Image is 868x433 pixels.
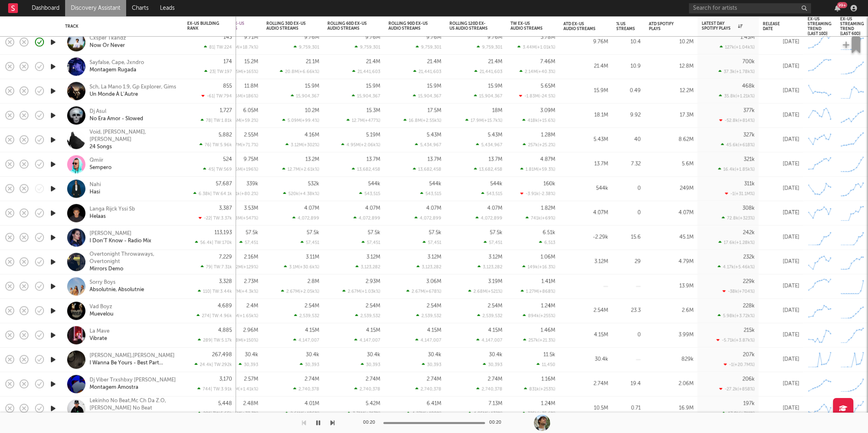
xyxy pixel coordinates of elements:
div: 127k ( +1.04k % ) [719,44,754,50]
div: Void, [PERSON_NAME], [PERSON_NAME] [90,129,177,144]
a: Hasi [90,189,100,196]
div: 57.5k [367,230,380,235]
div: 17.3M [649,111,693,120]
div: Track [65,24,175,29]
div: 4.79M [649,257,693,267]
div: 15.9M [366,83,380,89]
div: 4.07M [426,206,441,211]
div: 2.67M ( +4.3k % ) [222,289,258,294]
div: [DATE] [763,111,799,120]
div: 4,072,899 [292,215,319,221]
div: 9.76M [365,35,380,40]
div: ATD Spotify Plays [649,22,681,31]
div: 76 | TW: 5.96k [187,142,232,147]
div: Montagem Rugada [90,67,136,74]
div: 10.2M [649,37,693,47]
div: 321k [743,157,754,162]
div: 377k [743,108,754,113]
div: 15.3M [366,108,380,113]
div: I Wanna Be Yours - Best Part Slowed [90,360,177,367]
div: La Mave [90,328,109,335]
div: 9.92 [616,111,641,120]
div: Sch, La Mano 1.9, Gp Explorer, Gims [90,84,176,91]
div: Release Date [763,22,787,31]
div: 4.95M ( +2.06k % ) [341,142,380,147]
div: Rolling 60D Ex-US Audio Streams [327,21,368,31]
a: Dj Viber Trxshbxy [PERSON_NAME] [90,377,176,384]
div: [DATE] [763,233,799,243]
div: 9,759,301 [477,44,502,50]
div: [DATE] [763,37,799,47]
div: 151k ( +80.2 % ) [225,191,258,196]
div: [DATE] [763,160,799,169]
div: % US Streams [616,22,635,31]
div: 57.5k [245,230,258,235]
div: Langa Rijck Yssi Sb [90,206,135,213]
div: 1.22M ( +129 % ) [225,264,258,269]
a: Vad Boyz [90,304,112,311]
div: 3,387 [219,206,232,211]
div: 113,193 [214,230,232,235]
div: 544k [429,181,441,186]
div: 16.8M ( +2.55k % ) [403,118,441,123]
div: 18M [492,108,502,113]
div: 543,515 [481,191,502,196]
div: 57.5k [306,230,319,235]
div: 1.28M [541,132,555,138]
div: Ex-US Building Rank [187,21,220,31]
div: 544k [490,181,502,186]
div: 57,451 [300,240,319,245]
div: 10.4 [616,37,641,47]
div: 2.98M ( +547 % ) [223,215,258,221]
div: 6.38k | TW: 64.1k [187,191,232,196]
button: 99+ [835,5,840,11]
div: 418k ( +15.6 % ) [522,118,555,123]
div: 15,904,367 [352,93,380,98]
div: 15,904,367 [291,93,319,98]
div: 13.7M [366,157,380,162]
a: Muevelou [90,311,114,318]
div: 4.07M [487,206,502,211]
div: 12.7M ( +477 % ) [346,118,380,123]
div: 20.8M ( +6.66k % ) [280,69,319,74]
div: 15,904,367 [413,93,441,98]
div: 327k [743,132,754,138]
div: 12.8M [649,62,693,72]
div: 2.68M ( +521 % ) [468,289,502,294]
div: 3,328 [219,279,232,284]
div: 12.2M [649,86,693,96]
div: 149k ( +16.3 % ) [522,264,555,269]
a: Helaas [90,213,106,221]
div: 229k [743,279,754,284]
div: -2.29k [563,233,608,243]
div: 741k ( +69 % ) [525,215,555,221]
div: Un Monde À L'Autre [90,91,138,98]
div: 3.44M ( +1.01k % ) [517,44,555,50]
div: 174 [223,59,232,64]
div: 4.07M [649,208,693,218]
div: 21.4M [563,62,608,72]
div: 5,434,967 [476,142,502,147]
div: 3.1M ( +30.6k % ) [284,264,319,269]
div: 3.06M [426,279,441,284]
div: 15.9M [427,83,441,89]
div: [DATE] [763,86,799,96]
div: 21.4M [427,59,441,64]
div: [PERSON_NAME] [90,230,131,238]
div: 15.6 [616,233,641,243]
div: 57,687 [216,181,232,186]
div: 520k ( +4.38k % ) [283,191,319,196]
div: 13.9M [649,282,693,291]
div: 78 | TW: 1.81k [187,118,232,123]
div: Sayfalse, Cape, Jxndro [90,59,144,67]
div: 9.76M [304,35,319,40]
div: 18.1M [563,111,608,120]
div: Vibrate [90,335,107,343]
div: Ex-US Streaming Trend (last 60d) [840,17,864,36]
div: 543,515 [359,191,380,196]
div: -3.91k ( -2.38 % ) [520,191,555,196]
div: 13.2M [305,157,319,162]
div: 9.76M [426,35,441,40]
